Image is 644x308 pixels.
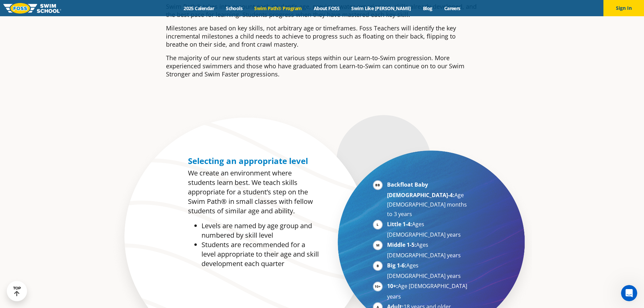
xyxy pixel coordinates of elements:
a: Swim Like [PERSON_NAME] [345,5,417,11]
a: Schools [220,5,248,11]
p: We create an environment where students learn best. We teach skills appropriate for a student’s s... [188,168,319,216]
strong: Little 1-4: [387,220,412,228]
li: Levels are named by age group and numbered by skill level [201,221,319,240]
p: The majority of our new students start at various steps within our Learn-to-Swim progression. Mor... [166,54,478,78]
a: 2025 Calendar [178,5,220,11]
p: Milestones are based on key skills, not arbitrary age or timeframes. Foss Teachers will identify ... [166,24,478,48]
strong: Middle 1-5: [387,241,416,248]
a: Careers [438,5,466,11]
li: Students are recommended for a level appropriate to their age and skill development each quarter [201,240,319,268]
strong: 10+: [387,282,398,290]
img: FOSS Swim School Logo [3,3,61,14]
a: Blog [417,5,438,11]
li: Ages [DEMOGRAPHIC_DATA] years [387,261,470,281]
div: TOP [13,286,21,297]
strong: Backfloat Baby [DEMOGRAPHIC_DATA]-4: [387,181,454,199]
li: Ages [DEMOGRAPHIC_DATA] years [387,219,470,239]
iframe: Intercom live chat [621,285,637,301]
a: Swim Path® Program [248,5,308,11]
li: Age [DEMOGRAPHIC_DATA] years [387,281,470,301]
strong: Big 1-6: [387,262,406,269]
span: Selecting an appropriate level [188,155,308,166]
a: About FOSS [308,5,345,11]
li: Ages [DEMOGRAPHIC_DATA] years [387,240,470,260]
li: Age [DEMOGRAPHIC_DATA] months to 3 years [387,180,470,219]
